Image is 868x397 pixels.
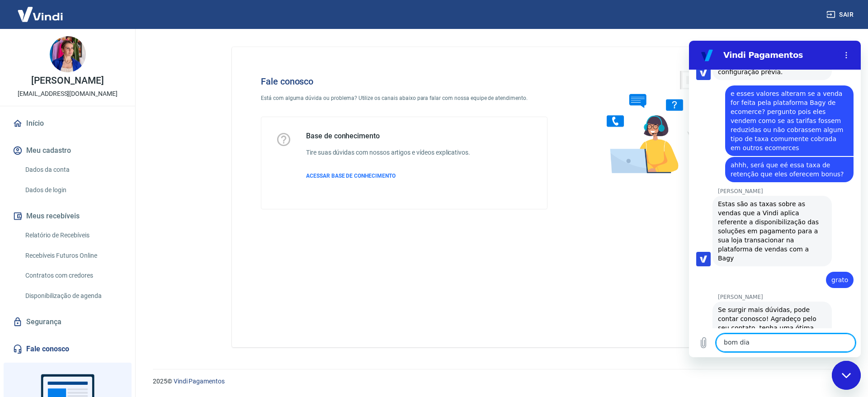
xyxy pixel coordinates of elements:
a: Relatório de Recebíveis [22,226,124,245]
span: ACESSAR BASE DE CONHECIMENTO [306,173,396,179]
iframe: Botão para abrir a janela de mensagens, conversa em andamento [832,361,861,390]
button: Meus recebíveis [11,206,124,226]
a: Vindi Pagamentos [174,378,225,385]
a: Dados de login [22,181,124,199]
button: Sair [825,6,857,23]
img: Fale conosco [589,61,726,182]
img: Vindi [11,0,70,28]
button: Meu cadastro [11,141,124,161]
a: Fale conosco [11,339,124,359]
a: Dados da conta [22,161,124,179]
p: [PERSON_NAME] [31,76,104,85]
p: [EMAIL_ADDRESS][DOMAIN_NAME] [18,89,118,99]
a: Disponibilização de agenda [22,287,124,305]
iframe: Janela de mensagens [689,41,861,357]
p: 2025 © [153,377,846,386]
a: Contratos com credores [22,266,124,285]
img: 0b20d68c-2008-4d70-9cc2-b51c2747d044.jpeg [50,36,86,72]
h6: Tire suas dúvidas com nossos artigos e vídeos explicativos. [306,148,470,157]
a: Recebíveis Futuros Online [22,246,124,265]
h5: Base de conhecimento [306,132,470,141]
a: ACESSAR BASE DE CONHECIMENTO [306,172,470,180]
p: Está com alguma dúvida ou problema? Utilize os canais abaixo para falar com nossa equipe de atend... [261,94,547,102]
a: Segurança [11,312,124,332]
a: Início [11,113,124,133]
h4: Fale conosco [261,76,547,87]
